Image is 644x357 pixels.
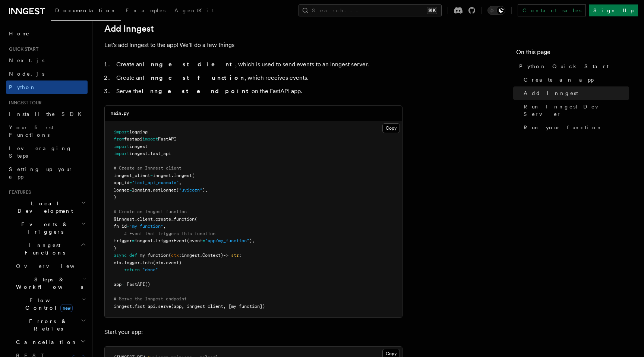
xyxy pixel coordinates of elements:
[142,267,158,272] span: "done"
[174,7,214,13] span: AgentKit
[519,63,609,70] span: Python Quick Start
[155,304,158,309] span: .
[129,144,148,149] span: inngest
[114,260,121,265] span: ctx
[114,282,121,287] span: app
[202,238,205,243] span: =
[155,217,195,222] span: create_function
[129,253,137,258] span: def
[6,200,81,215] span: Local Development
[155,238,187,243] span: TriggerEvent
[9,166,73,180] span: Setting up your app
[6,162,88,183] a: Setting up your app
[223,253,228,258] span: ->
[124,136,142,142] span: fastapi
[104,327,402,337] p: Start your app:
[153,260,181,265] span: (ctx.event)
[521,100,629,121] a: Run Inngest Dev Server
[487,6,505,15] button: Toggle dark mode
[124,260,140,265] span: logger
[13,315,88,335] button: Errors & Retries
[13,297,82,312] span: Flow Control
[114,304,132,309] span: inngest
[13,273,88,294] button: Steps & Workflows
[9,111,86,117] span: Install the SDK
[171,304,265,309] span: (app, inngest_client, [my_function])
[135,304,155,309] span: fast_api
[127,282,145,287] span: FastAPI
[179,187,202,193] span: "uvicorn"
[516,60,629,73] a: Python Quick Start
[55,7,117,13] span: Documentation
[142,88,252,95] strong: Inngest endpoint
[104,23,154,34] a: Add Inngest
[114,136,124,142] span: from
[382,123,400,133] button: Copy
[114,296,187,301] span: # Serve the Inngest endpoint
[114,59,402,70] li: Create an , which is used to send events to an Inngest server.
[114,209,187,214] span: # Create an Inngest function
[168,253,171,258] span: (
[202,187,208,193] span: ),
[114,246,116,251] span: )
[148,151,150,156] span: .
[6,54,88,67] a: Next.js
[104,40,402,50] p: Let's add Inngest to the app! We'll do a few things
[114,224,127,229] span: fn_id
[171,173,174,178] span: .
[114,173,150,178] span: inngest_client
[6,80,88,94] a: Python
[114,217,153,222] span: @inngest_client
[202,253,223,258] span: Context)
[171,253,179,258] span: ctx
[140,260,142,265] span: .
[9,145,72,159] span: Leveraging Steps
[153,217,155,222] span: .
[6,238,88,259] button: Inngest Functions
[129,151,148,156] span: inngest
[518,4,586,16] a: Contact sales
[6,189,31,195] span: Features
[158,136,176,142] span: FastAPI
[114,195,116,200] span: )
[114,180,129,185] span: app_id
[142,74,244,81] strong: Inngest function
[158,304,171,309] span: serve
[205,238,249,243] span: "app/my_function"
[121,282,124,287] span: =
[249,238,255,243] span: ),
[6,27,88,40] a: Home
[6,197,88,218] button: Local Development
[6,107,88,121] a: Install the SDK
[6,221,81,236] span: Events & Triggers
[231,253,239,258] span: str
[142,61,235,68] strong: Inngest client
[174,173,192,178] span: Inngest
[192,173,195,178] span: (
[6,121,88,142] a: Your first Functions
[524,89,578,97] span: Add Inngest
[195,217,197,222] span: (
[126,7,165,13] span: Examples
[9,57,44,63] span: Next.js
[132,180,179,185] span: "fast_api_example"
[111,111,129,116] code: main.py
[129,180,132,185] span: =
[13,259,88,273] a: Overview
[129,187,132,193] span: =
[121,2,170,20] a: Examples
[6,142,88,162] a: Leveraging Steps
[6,46,38,52] span: Quick start
[16,263,93,269] span: Overview
[51,2,121,21] a: Documentation
[163,224,166,229] span: ,
[132,304,135,309] span: .
[13,276,83,291] span: Steps & Workflows
[524,103,629,118] span: Run Inngest Dev Server
[187,238,202,243] span: (event
[521,86,629,100] a: Add Inngest
[60,304,73,312] span: new
[200,253,202,258] span: .
[145,282,150,287] span: ()
[524,124,603,131] span: Run your function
